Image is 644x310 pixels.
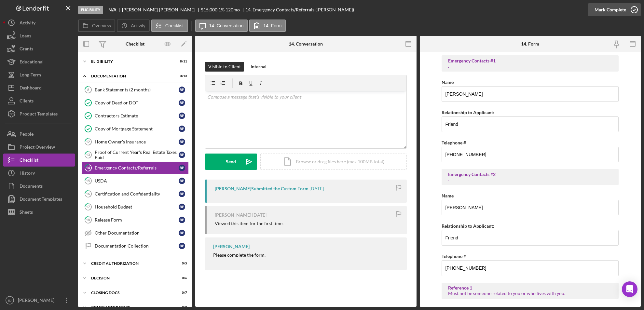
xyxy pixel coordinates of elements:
button: Internal [247,62,270,72]
button: Clients [3,94,75,107]
a: Checklist [3,154,75,167]
a: 16Certification and ConfidentialityBP [81,187,189,200]
div: Eligibility [91,60,171,63]
div: Project Overview [20,141,55,155]
a: 13Proof of Current Year's Real Estate Taxes PaidBP [81,148,189,161]
div: Mark Complete [595,3,626,16]
label: Checklist [165,23,184,28]
div: Product Templates [20,107,58,122]
div: 0 / 6 [175,276,187,280]
button: 14. Conversation [195,20,248,32]
time: 2025-09-17 14:12 [309,186,324,191]
div: Internal [251,62,267,72]
button: Checklist [151,20,188,32]
div: CREDIT AUTHORIZATION [91,262,171,265]
time: 2025-08-21 20:04 [252,212,267,218]
div: . [448,63,612,69]
div: Contractors Estimate [95,113,179,118]
div: USDA [95,178,179,183]
text: EJ [8,299,11,302]
div: Household Budget [95,204,179,209]
button: Loans [3,29,75,42]
a: Product Templates [3,107,75,120]
a: 8Bank Statements (2 months)BP [81,83,189,96]
label: Relationship to Applicant: [442,110,494,115]
tspan: 13 [86,153,90,157]
a: 15USDABP [81,174,189,187]
div: 3 / 13 [175,74,187,78]
div: Checklist [126,41,144,47]
div: [PERSON_NAME] [215,212,251,218]
a: Documentation CollectionBP [81,239,189,252]
div: [PERSON_NAME] [PERSON_NAME] [122,7,201,12]
div: 1 % [218,7,225,12]
div: Clients [20,94,34,109]
a: Copy of Deed or DOTBP [81,96,189,109]
div: Long-Term [20,68,41,83]
tspan: 16 [86,192,90,196]
b: N/A [108,7,116,12]
div: B P [179,230,185,236]
button: Documents [3,180,75,193]
div: Reference 1 [448,285,612,290]
div: Eligibility [78,6,103,14]
a: Other DocumentationBP [81,226,189,239]
div: B P [179,217,185,223]
button: Grants [3,42,75,55]
tspan: 18 [86,218,90,222]
div: B P [179,204,185,210]
a: 17Household BudgetBP [81,200,189,213]
div: Copy of Mortgage Statement [95,126,179,131]
div: History [20,167,35,181]
div: Contractor Docs [91,305,171,309]
div: Must not be someone related to you or who lives with you. [448,291,612,296]
button: Dashboard [3,81,75,94]
div: Viewed this item for the first time. [215,221,283,226]
div: Emergency Contacts #1 [448,58,612,63]
button: History [3,167,75,180]
div: CLOSING DOCS [91,291,171,295]
div: 120 mo [226,7,240,12]
div: 8 / 11 [175,60,187,63]
a: 18Release FormBP [81,213,189,226]
div: Other Documentation [95,230,179,236]
button: Mark Complete [588,3,641,16]
button: Activity [117,20,149,32]
label: Overview [92,23,111,28]
button: Long-Term [3,68,75,81]
div: Certification and Confidentiality [95,191,179,196]
div: [PERSON_NAME] [16,294,59,308]
div: B P [179,191,185,197]
button: Educational [3,55,75,68]
div: B P [179,243,185,249]
div: 0 / 5 [175,262,187,265]
div: 0 / 7 [175,291,187,295]
div: People [20,128,34,142]
div: Emergency Contacts #2 [448,172,612,177]
div: Checklist [20,154,38,168]
div: Home Owner's Insurance [95,139,179,144]
div: Release Form [95,217,179,222]
div: B P [179,139,185,145]
div: Please complete the form. [213,252,266,258]
div: Bank Statements (2 months) [95,87,179,92]
label: Activity [131,23,145,28]
div: B P [179,165,185,171]
div: Grants [20,42,33,57]
div: B P [179,100,185,106]
div: 0 / 2 [175,305,187,309]
button: Document Templates [3,193,75,206]
span: $15,000 [201,7,217,12]
div: B P [179,126,185,132]
label: Telephone # [442,140,466,145]
div: Visible to Client [208,62,241,72]
div: Documents [20,180,43,194]
label: 14. Form [263,23,281,28]
div: Documentation [91,74,171,78]
label: Telephone # [442,253,466,259]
